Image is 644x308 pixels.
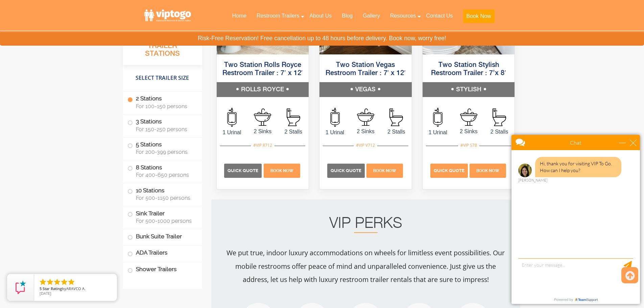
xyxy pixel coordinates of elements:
[136,218,194,224] span: For 500-1000 persons
[127,115,197,136] label: 3 Stations
[251,141,275,150] div: #VIP R712
[358,8,385,23] a: Gallery
[66,286,86,291] span: ARAVCO A.
[127,183,197,204] label: 10 Stations
[217,82,309,97] h5: ROLLS ROYCE
[287,109,300,126] img: an icon of stall
[53,278,61,286] li: 
[331,168,361,173] span: Quick Quote
[354,141,377,150] div: #VIP V712
[263,167,301,173] a: Book Now
[326,62,406,77] a: Two Station Vegas Restroom Trailer : 7′ x 12′
[127,246,197,260] label: ADA Trailers
[225,217,507,233] h2: VIP PERKS
[421,8,458,23] a: Contact Us
[507,131,644,308] iframe: Live Chat Box
[330,108,340,127] img: an icon of urinal
[39,278,47,286] li: 
[254,109,271,126] img: an icon of sink
[227,108,237,127] img: an icon of urinal
[67,278,75,286] li: 
[319,128,350,137] span: 1 Urinal
[127,92,197,113] label: 2 Stations
[460,109,477,126] img: an icon of sink
[493,109,506,126] img: an icon of stall
[247,127,278,136] span: 2 Sinks
[228,168,258,173] span: Quick Quote
[136,103,194,110] span: For 100-150 persons
[225,246,507,286] p: We put true, indoor luxury accommodations on wheels for limitless event possibilities. Our mobile...
[136,149,194,156] span: For 200-399 persons
[123,68,202,88] h4: Select Trailer Size
[136,126,194,133] span: For 150-250 persons
[227,8,252,23] a: Home
[484,128,515,136] span: 2 Stalls
[278,128,309,136] span: 2 Stalls
[127,161,197,182] label: 8 Stations
[127,138,197,159] label: 5 Stations
[337,8,358,23] a: Blog
[430,167,469,173] a: Quick Quote
[434,168,464,173] span: Quick Quote
[327,167,366,173] a: Quick Quote
[40,286,42,291] span: 5
[350,127,381,136] span: 2 Sinks
[431,62,506,77] a: Two Station Stylish Restroom Trailer : 7’x 8′
[319,82,412,97] h5: VEGAS
[127,229,197,244] label: Bunk Suite Trailer
[14,281,27,294] img: Review Rating
[60,278,68,286] li: 
[40,291,51,296] span: [DATE]
[366,167,404,173] a: Book Now
[373,168,396,173] span: Book Now
[136,195,194,201] span: For 500-1150 persons
[304,8,337,23] a: About Us
[40,287,112,291] span: by
[123,32,202,65] h3: All Restroom Trailer Stations
[222,62,303,77] a: Two Station Rolls Royce Restroom Trailer : 7′ x 12′
[46,278,54,286] li: 
[476,168,499,173] span: Book Now
[270,168,293,173] span: Book Now
[381,128,412,136] span: 2 Stalls
[252,8,304,23] a: Restroom Trailers
[224,167,263,173] a: Quick Quote
[43,286,62,291] span: Star Rating
[458,8,500,27] a: Book Now
[127,262,197,277] label: Shower Trailers
[217,128,247,137] span: 1 Urinal
[389,109,403,126] img: an icon of stall
[469,167,507,173] a: Book Now
[423,128,453,137] span: 1 Urinal
[385,8,421,23] a: Resources
[433,108,443,127] img: an icon of urinal
[423,82,515,97] h5: STYLISH
[458,141,479,150] div: #VIP S78
[463,9,495,23] button: Book Now
[453,127,484,136] span: 2 Sinks
[127,206,197,227] label: Sink Trailer
[357,109,374,126] img: an icon of sink
[136,172,194,178] span: For 400-650 persons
